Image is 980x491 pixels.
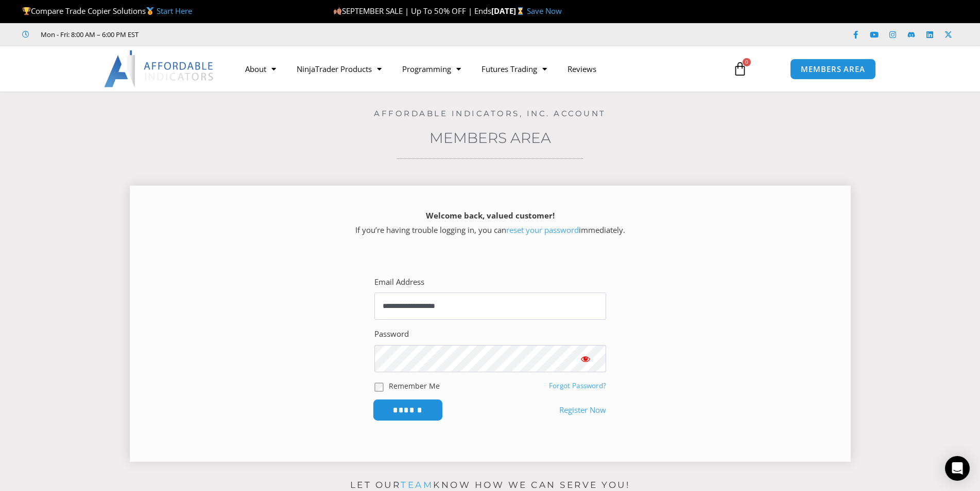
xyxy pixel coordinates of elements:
span: MEMBERS AREA [801,65,865,73]
a: reset your password [506,225,579,235]
span: SEPTEMBER SALE | Up To 50% OFF | Ends [333,6,491,16]
img: 🏆 [23,7,30,15]
span: 0 [743,58,751,66]
strong: Welcome back, valued customer! [426,210,555,221]
a: NinjaTrader Products [286,57,392,81]
p: If you’re having trouble logging in, you can immediately. [148,209,833,238]
a: Programming [392,57,471,81]
a: Affordable Indicators, Inc. Account [374,108,606,118]
a: Reviews [557,57,607,81]
img: 🍂 [334,7,341,15]
a: Futures Trading [471,57,557,81]
a: 0 [717,54,763,84]
strong: [DATE] [491,6,527,16]
nav: Menu [235,57,721,81]
img: ⌛ [517,7,524,15]
a: Register Now [559,403,606,417]
label: Password [374,327,409,341]
span: Mon - Fri: 8:00 AM – 6:00 PM EST [38,28,139,41]
a: About [235,57,286,81]
span: Compare Trade Copier Solutions [22,6,192,16]
a: Members Area [429,129,551,147]
label: Remember Me [389,380,440,391]
button: Show password [565,345,606,372]
label: Email Address [374,275,424,289]
img: 🥇 [146,7,154,15]
a: Start Here [157,6,192,16]
iframe: Customer reviews powered by Trustpilot [153,29,307,40]
a: Forgot Password? [549,381,606,390]
a: Save Now [527,6,562,16]
a: team [401,480,433,490]
a: MEMBERS AREA [790,59,876,80]
img: LogoAI | Affordable Indicators – NinjaTrader [104,50,215,87]
div: Open Intercom Messenger [945,456,970,481]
